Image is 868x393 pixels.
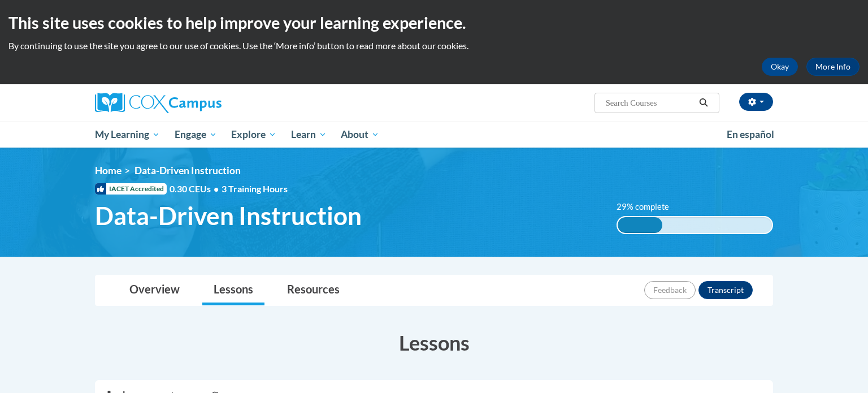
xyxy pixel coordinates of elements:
[214,183,219,194] span: •
[334,122,387,148] a: About
[95,128,160,141] span: My Learning
[88,122,167,148] a: My Learning
[698,281,753,299] button: Transcript
[8,40,860,52] p: By continuing to use the site you agree to our use of cookies. Use the ‘More info’ button to read...
[618,217,662,233] div: 29% complete
[95,93,310,113] a: Cox Campus
[202,275,264,305] a: Lessons
[617,201,682,213] label: 29% complete
[806,58,860,76] a: More Info
[222,183,288,194] span: 3 Training Hours
[644,281,696,299] button: Feedback
[605,96,695,110] input: Search Courses
[8,11,860,34] h2: This site uses cookies to help improve your learning experience.
[341,128,379,141] span: About
[727,128,774,140] span: En español
[291,128,327,141] span: Learn
[175,128,217,141] span: Engage
[231,128,276,141] span: Explore
[719,123,782,146] a: En español
[134,165,241,176] span: Data-Driven Instruction
[78,122,790,148] div: Main menu
[276,275,351,305] a: Resources
[95,329,773,357] h3: Lessons
[95,93,222,113] img: Cox Campus
[170,183,222,195] span: 0.30 CEUs
[95,201,362,231] span: Data-Driven Instruction
[762,58,798,76] button: Okay
[284,122,334,148] a: Learn
[118,275,191,305] a: Overview
[95,165,121,176] a: Home
[224,122,284,148] a: Explore
[695,96,712,110] button: Search
[167,122,224,148] a: Engage
[95,183,167,195] span: IACET Accredited
[739,93,773,111] button: Account Settings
